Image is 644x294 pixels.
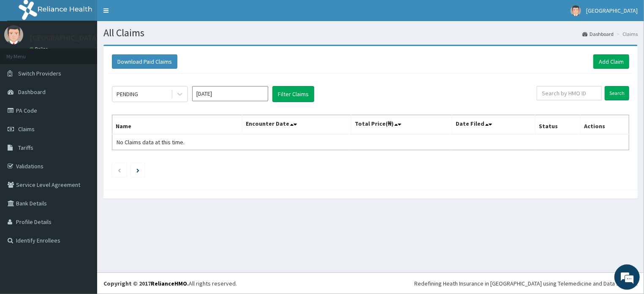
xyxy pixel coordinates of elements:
span: No Claims data at this time. [117,138,185,146]
a: Add Claim [593,54,629,69]
a: RelianceHMO [151,280,187,287]
img: User Image [571,5,581,16]
footer: All rights reserved. [97,272,644,294]
div: PENDING [117,90,138,98]
input: Select Month and Year [192,86,268,101]
p: [GEOGRAPHIC_DATA] [30,34,99,42]
img: User Image [4,25,23,44]
th: Actions [580,115,629,135]
h1: All Claims [103,27,638,38]
button: Filter Claims [272,86,314,102]
strong: Copyright © 2017 . [103,280,189,287]
th: Status [535,115,581,135]
button: Download Paid Claims [112,54,177,69]
input: Search [605,86,629,100]
input: Search by HMO ID [537,86,602,100]
th: Date Filed [452,115,535,135]
li: Claims [614,30,638,38]
th: Total Price(₦) [351,115,452,135]
a: Previous page [117,166,121,174]
span: [GEOGRAPHIC_DATA] [586,7,638,14]
div: Redefining Heath Insurance in [GEOGRAPHIC_DATA] using Telemedicine and Data Science! [414,279,638,288]
a: Online [30,46,50,52]
span: Switch Providers [18,70,61,77]
a: Dashboard [582,30,614,38]
a: Next page [136,166,139,174]
th: Encounter Date [242,115,351,135]
span: Claims [18,125,35,133]
th: Name [112,115,242,135]
span: Tariffs [18,144,33,151]
span: Dashboard [18,88,46,96]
